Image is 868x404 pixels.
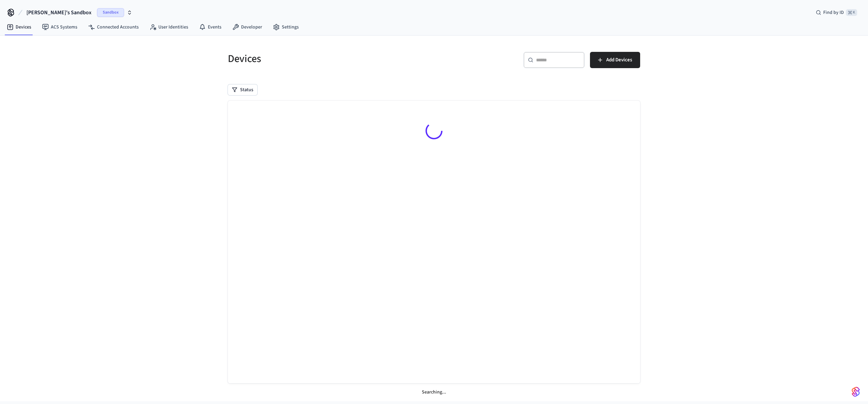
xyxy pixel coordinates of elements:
span: Add Devices [606,56,632,64]
a: Devices [1,21,37,33]
a: Events [194,21,227,33]
span: [PERSON_NAME]'s Sandbox [26,8,92,17]
div: Searching... [228,383,640,401]
a: User Identities [144,21,194,33]
a: ACS Systems [37,21,83,33]
h5: Devices [228,52,430,66]
a: Settings [268,21,304,33]
span: Sandbox [97,8,124,17]
a: Connected Accounts [83,21,144,33]
div: Find by ID⌘ K [810,6,863,19]
button: Add Devices [590,52,640,68]
a: Developer [227,21,268,33]
img: SeamLogoGradient.69752ec5.svg [852,386,860,397]
span: Find by ID [823,9,844,16]
span: ⌘ K [846,9,857,16]
button: Status [228,84,257,95]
